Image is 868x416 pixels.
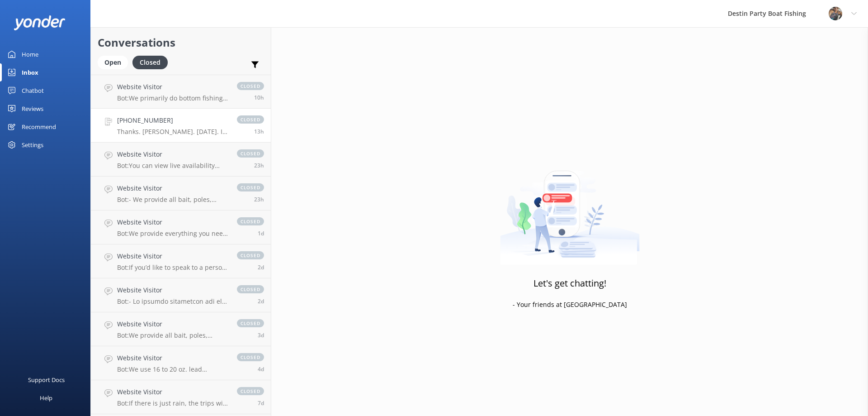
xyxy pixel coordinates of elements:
[91,210,271,244] a: Website VisitorBot:We provide everything you need for fishing, including licenses, bait, ice, rod...
[91,312,271,346] a: Website VisitorBot:We provide all bait, poles, tackle, licenses, and ice to keep fish cold on the...
[258,331,264,339] span: Sep 30 2025 10:31am (UTC -05:00) America/Cancun
[117,319,228,329] h4: Website Visitor
[117,263,228,272] p: Bot: If you’d like to speak to a person on the Destin Party Boat Fishing team, please call [PHONE...
[258,365,264,373] span: Sep 29 2025 08:15am (UTC -05:00) America/Cancun
[237,319,264,327] span: closed
[237,353,264,361] span: closed
[117,94,228,102] p: Bot: We primarily do bottom fishing, so you can expect to catch snapper, grouper, triggerfish, co...
[829,7,842,20] img: 250-1666038197.jpg
[117,115,228,125] h4: [PHONE_NUMBER]
[117,297,228,306] p: Bot: - Lo ipsumdo sitametcon adi elit sed doeiusm, temporinc utlabore, etdo, mag, aliq, enima, mi...
[533,276,606,291] h3: Let's get chatting!
[22,100,43,118] div: Reviews
[22,81,44,100] div: Chatbot
[254,128,264,135] span: Oct 02 2025 09:04pm (UTC -05:00) America/Cancun
[98,57,132,67] a: Open
[254,196,264,203] span: Oct 02 2025 10:54am (UTC -05:00) America/Cancun
[22,63,38,81] div: Inbox
[132,56,168,69] div: Closed
[98,34,264,51] h2: Conversations
[28,371,65,389] div: Support Docs
[237,217,264,225] span: closed
[91,75,271,109] a: Website VisitorBot:We primarily do bottom fishing, so you can expect to catch snapper, grouper, t...
[91,244,271,278] a: Website VisitorBot:If you’d like to speak to a person on the Destin Party Boat Fishing team, plea...
[237,82,264,90] span: closed
[22,45,38,63] div: Home
[254,94,264,101] span: Oct 03 2025 12:18am (UTC -05:00) America/Cancun
[117,230,228,238] p: Bot: We provide everything you need for fishing, including licenses, bait, ice, rods, reels, and ...
[91,278,271,312] a: Website VisitorBot:- Lo ipsumdo sitametcon adi elit sed doeiusm, temporinc utlabore, etdo, mag, a...
[117,399,228,407] p: Bot: If there is just rain, the trips will still proceed as planned, as some say the fish bite be...
[237,149,264,158] span: closed
[237,115,264,124] span: closed
[254,162,264,169] span: Oct 02 2025 11:32am (UTC -05:00) America/Cancun
[117,353,228,363] h4: Website Visitor
[91,177,271,210] a: Website VisitorBot:- We provide all bait, poles, tackle, licenses, and ice to keep fish cold on t...
[117,183,228,193] h4: Website Visitor
[237,183,264,191] span: closed
[117,196,228,204] p: Bot: - We provide all bait, poles, tackle, licenses, and ice to keep fish cold on the boat. - You...
[117,128,228,136] p: Thanks. [PERSON_NAME]. [DATE]. I appreciate it
[117,331,228,339] p: Bot: We provide all bait, poles, tackle, licenses, and ice to keep fish cold on the boat. You sho...
[117,387,228,397] h4: Website Visitor
[117,162,228,170] p: Bot: You can view live availability and book your trip online at [URL][DOMAIN_NAME].
[258,230,264,237] span: Oct 01 2025 02:36pm (UTC -05:00) America/Cancun
[258,399,264,407] span: Sep 26 2025 02:26am (UTC -05:00) America/Cancun
[117,251,228,261] h4: Website Visitor
[237,285,264,293] span: closed
[500,152,640,265] img: artwork of a man stealing a conversation from at giant smartphone
[117,365,228,373] p: Bot: We use 16 to 20 oz. lead weights.
[14,15,66,30] img: yonder-white-logo.png
[258,263,264,271] span: Oct 01 2025 09:16am (UTC -05:00) America/Cancun
[40,389,52,407] div: Help
[237,251,264,259] span: closed
[513,300,627,310] p: - Your friends at [GEOGRAPHIC_DATA]
[117,285,228,295] h4: Website Visitor
[117,82,228,92] h4: Website Visitor
[98,56,128,69] div: Open
[22,136,43,154] div: Settings
[91,143,271,177] a: Website VisitorBot:You can view live availability and book your trip online at [URL][DOMAIN_NAME]...
[91,346,271,380] a: Website VisitorBot:We use 16 to 20 oz. lead weights.closed4d
[237,387,264,395] span: closed
[132,57,172,67] a: Closed
[22,118,56,136] div: Recommend
[117,149,228,159] h4: Website Visitor
[91,380,271,414] a: Website VisitorBot:If there is just rain, the trips will still proceed as planned, as some say th...
[117,217,228,227] h4: Website Visitor
[91,109,271,143] a: [PHONE_NUMBER]Thanks. [PERSON_NAME]. [DATE]. I appreciate itclosed13h
[258,297,264,305] span: Sep 30 2025 12:47pm (UTC -05:00) America/Cancun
